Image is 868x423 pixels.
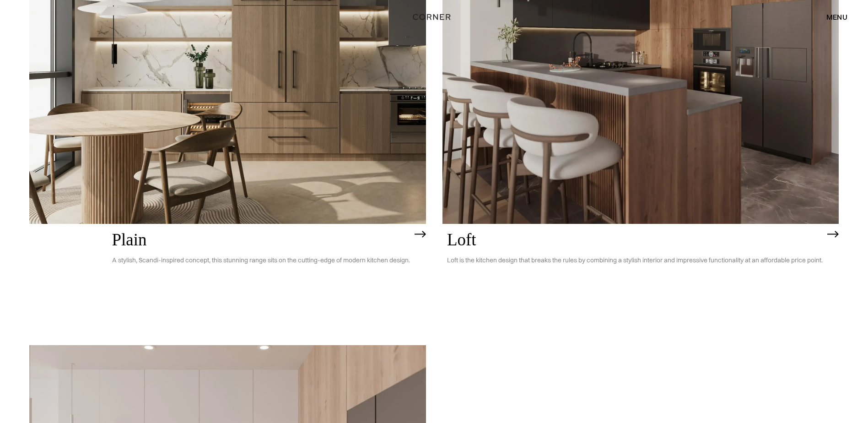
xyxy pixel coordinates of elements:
h2: Plain [112,231,410,249]
div: menu [817,9,847,25]
p: Loft is the kitchen design that breaks the rules by combining a stylish interior and impressive f... [447,249,823,271]
div: menu [826,13,847,21]
h2: Loft [447,231,823,249]
a: home [402,11,466,23]
p: A stylish, Scandi-inspired concept, this stunning range sits on the cutting-edge of modern kitche... [112,249,410,271]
